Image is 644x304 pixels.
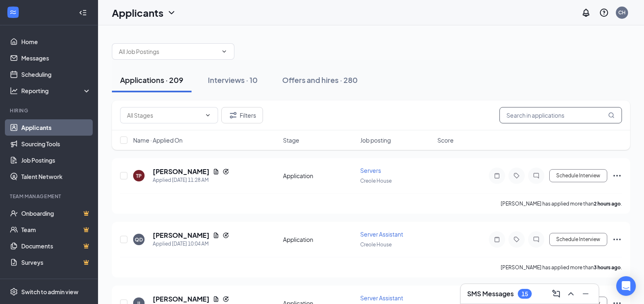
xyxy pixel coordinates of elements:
div: Applied [DATE] 11:28 AM [153,176,229,184]
svg: Notifications [581,8,591,18]
a: Applicants [21,119,91,136]
div: Switch to admin view [21,288,78,296]
button: Schedule Interview [549,233,607,246]
svg: Tag [512,236,521,243]
svg: Document [213,168,219,175]
div: Application [283,172,355,180]
svg: Document [213,296,219,302]
a: Scheduling [21,66,91,83]
span: Server Assistant [360,230,403,238]
svg: ComposeMessage [551,289,561,299]
svg: Minimize [581,289,591,299]
svg: Ellipses [612,235,622,244]
a: Sourcing Tools [21,136,91,152]
span: Job posting [360,136,391,144]
svg: ChevronDown [221,48,227,55]
div: 15 [521,291,528,297]
input: All Stages [127,111,201,120]
svg: Filter [228,110,238,120]
span: Name · Applied On [133,136,183,144]
div: Open Intercom Messenger [616,276,636,296]
svg: Reapply [223,232,229,239]
svg: ChevronDown [167,8,176,18]
span: Creole House [360,178,392,184]
button: ComposeMessage [550,287,563,300]
h1: Applicants [112,6,163,20]
h3: SMS Messages [467,289,514,298]
p: [PERSON_NAME] has applied more than . [501,264,622,271]
svg: Collapse [79,9,87,17]
b: 2 hours ago [594,201,621,207]
p: [PERSON_NAME] has applied more than . [501,200,622,207]
div: Applied [DATE] 10:04 AM [153,240,229,248]
button: Schedule Interview [549,169,607,182]
h5: [PERSON_NAME] [153,167,209,176]
a: TeamCrown [21,221,91,238]
a: Job Postings [21,152,91,168]
svg: Note [492,172,502,179]
svg: ChevronDown [205,112,211,118]
input: Search in applications [499,107,622,123]
div: Hiring [10,107,89,114]
svg: ChatInactive [531,172,541,179]
svg: QuestionInfo [599,8,609,18]
svg: Note [492,236,502,243]
h5: [PERSON_NAME] [153,231,209,240]
button: ChevronUp [564,287,577,300]
a: SurveysCrown [21,254,91,270]
svg: Settings [10,288,18,296]
a: Talent Network [21,168,91,185]
a: Home [21,34,91,50]
svg: Document [213,232,219,239]
b: 3 hours ago [594,264,621,270]
span: Creole House [360,241,392,248]
div: Team Management [10,193,89,200]
a: OnboardingCrown [21,205,91,221]
div: Interviews · 10 [208,75,258,85]
svg: Reapply [223,168,229,175]
a: Messages [21,50,91,66]
div: Applications · 209 [120,75,183,85]
button: Filter Filters [221,107,263,123]
span: Server Assistant [360,294,403,302]
div: CH [618,9,626,16]
div: TP [136,172,142,179]
svg: Tag [512,172,521,179]
svg: ChatInactive [531,236,541,243]
div: Offers and hires · 280 [282,75,358,85]
svg: ChevronUp [566,289,576,299]
span: Score [437,136,454,144]
button: Minimize [579,287,592,300]
svg: Reapply [223,296,229,302]
div: QD [135,236,143,243]
a: DocumentsCrown [21,238,91,254]
div: Application [283,235,355,244]
h5: [PERSON_NAME] [153,295,209,304]
input: All Job Postings [119,47,218,56]
svg: WorkstreamLogo [9,8,17,16]
svg: MagnifyingGlass [608,112,615,118]
svg: Ellipses [612,171,622,181]
div: Reporting [21,87,91,95]
span: Stage [283,136,299,144]
span: Servers [360,167,381,174]
svg: Analysis [10,87,18,95]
